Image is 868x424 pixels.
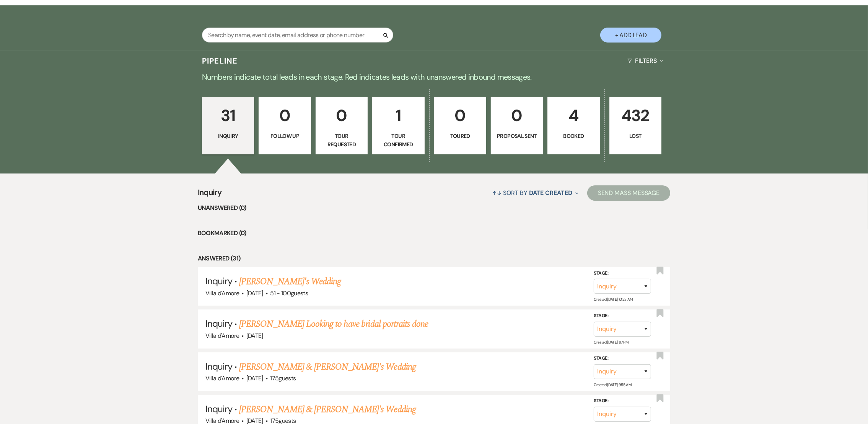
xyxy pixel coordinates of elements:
p: Tour Confirmed [377,132,419,149]
span: Inquiry [205,275,232,287]
a: 0Proposal Sent [491,97,543,154]
p: Follow Up [264,132,306,140]
a: 0Tour Requested [316,97,368,154]
span: Villa d'Amore [205,289,239,297]
a: 0Follow Up [259,97,311,154]
a: [PERSON_NAME] & [PERSON_NAME]'s Wedding [239,403,416,416]
span: [DATE] [246,332,263,340]
p: Toured [439,132,481,140]
label: Stage: [594,269,651,278]
p: 0 [496,103,538,128]
span: Villa d'Amore [205,332,239,340]
span: 175 guests [270,374,296,382]
p: 0 [264,103,306,128]
span: Date Created [529,189,572,197]
label: Stage: [594,397,651,405]
a: [PERSON_NAME] & [PERSON_NAME]'s Wedding [239,360,416,374]
input: Search by name, event date, email address or phone number [202,28,393,43]
span: ↑↓ [492,189,502,197]
li: Answered (31) [198,254,671,264]
p: 1 [377,103,419,128]
p: Lost [614,132,656,140]
a: [PERSON_NAME] Looking to have bridal portraits done [239,317,428,331]
button: Filters [624,51,666,71]
p: Inquiry [207,132,249,140]
span: Created: [DATE] 10:23 AM [594,297,632,302]
span: Inquiry [198,187,222,203]
p: Booked [552,132,594,140]
li: Unanswered (0) [198,203,671,213]
label: Stage: [594,312,651,320]
p: Tour Requested [321,132,363,149]
p: 0 [321,103,363,128]
p: Numbers indicate total leads in each stage. Red indicates leads with unanswered inbound messages. [159,71,710,83]
button: + Add Lead [600,28,661,43]
span: Inquiry [205,403,232,415]
p: 432 [614,103,656,128]
li: Bookmarked (0) [198,228,671,238]
a: 432Lost [609,97,661,154]
button: Sort By Date Created [489,183,581,203]
p: 0 [439,103,481,128]
a: 4Booked [547,97,599,154]
span: Created: [DATE] 1:17 PM [594,339,628,344]
a: 0Toured [434,97,486,154]
a: 1Tour Confirmed [372,97,424,154]
p: Proposal Sent [496,132,538,140]
p: 31 [207,103,249,128]
button: Send Mass Message [587,185,671,201]
span: [DATE] [246,289,263,297]
h3: Pipeline [202,56,238,66]
span: Inquiry [205,360,232,372]
span: Inquiry [205,318,232,329]
span: Created: [DATE] 9:55 AM [594,382,631,387]
p: 4 [552,103,594,128]
a: 31Inquiry [202,97,254,154]
a: [PERSON_NAME]'s Wedding [239,275,341,288]
span: [DATE] [246,374,263,382]
span: Villa d'Amore [205,374,239,382]
span: 51 - 100 guests [270,289,308,297]
label: Stage: [594,354,651,363]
